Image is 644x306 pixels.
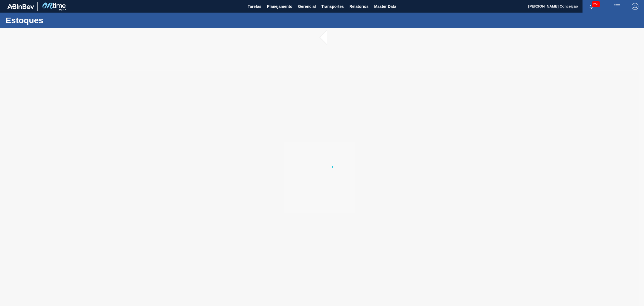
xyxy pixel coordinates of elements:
span: Tarefas [248,3,261,10]
span: Gerencial [298,3,316,10]
span: 251 [592,1,600,7]
h1: Estoques [6,17,105,23]
img: Logout [632,3,638,10]
span: Planejamento [267,3,292,10]
span: Transportes [321,3,344,10]
span: Master Data [374,3,396,10]
img: TNhmsLtSVTkK8tSr43FrP2fwEKptu5GPRR3wAAAABJRU5ErkJggg== [7,4,34,9]
img: userActions [614,3,621,10]
button: Notificações [583,3,600,10]
span: Relatórios [349,3,368,10]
